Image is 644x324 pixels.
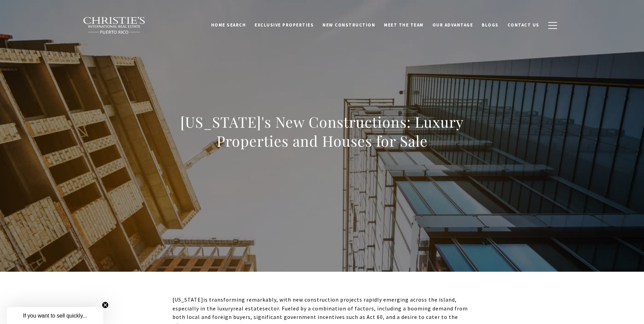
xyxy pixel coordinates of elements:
a: Blogs [477,19,503,32]
a: Our Advantage [428,19,478,32]
span: real estate [233,305,262,312]
span: Our Advantage [433,22,473,28]
a: Meet the Team [380,19,428,32]
span: Contact Us [508,22,539,28]
h1: [US_STATE]'s New Constructions: Luxury Properties and Houses for Sale [172,112,472,150]
span: Exclusive Properties [255,22,314,28]
span: is transforming remarkably, with new construction projects rapidly emerging across the island, es... [172,296,457,312]
span: New Construction [323,22,375,28]
span: If you want to sell quickly... [23,313,87,319]
a: Exclusive Properties [250,19,318,32]
a: Home Search [207,19,251,32]
button: Close teaser [102,302,109,308]
img: Christie's International Real Estate black text logo [83,17,146,34]
span: [US_STATE] [172,296,203,303]
span: Blogs [482,22,499,28]
a: New Construction [318,19,380,32]
div: If you want to sell quickly...Close teaser [7,307,103,324]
